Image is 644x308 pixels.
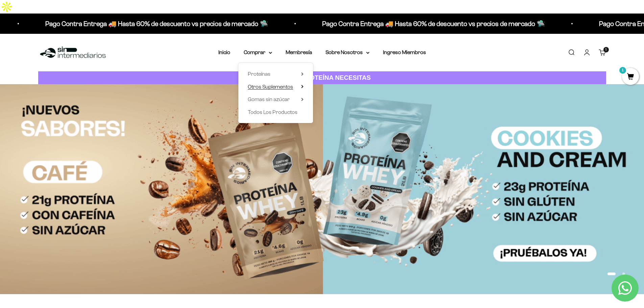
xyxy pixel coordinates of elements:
strong: CUANTA PROTEÍNA NECESITAS [273,74,371,81]
summary: Proteínas [248,70,304,78]
a: Membresía [286,49,312,55]
summary: Gomas sin azúcar [248,95,304,104]
a: 1 [622,73,639,81]
summary: Sobre Nosotros [326,48,369,57]
a: Ingreso Miembros [383,49,426,55]
span: Otros Suplementos [248,84,293,90]
p: Pago Contra Entrega 🚚 Hasta 60% de descuento vs precios de mercado 🛸 [320,18,543,29]
span: Gomas sin azúcar [248,96,290,102]
a: Inicio [218,49,230,55]
a: CUANTA PROTEÍNA NECESITAS [38,71,606,85]
summary: Comprar [244,48,272,57]
p: Pago Contra Entrega 🚚 Hasta 60% de descuento vs precios de mercado 🛸 [44,18,266,29]
a: Todos Los Productos [248,108,304,117]
span: Todos Los Productos [248,109,297,115]
span: Proteínas [248,71,270,77]
span: 1 [605,48,606,51]
mark: 1 [619,66,627,74]
summary: Otros Suplementos [248,82,304,91]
